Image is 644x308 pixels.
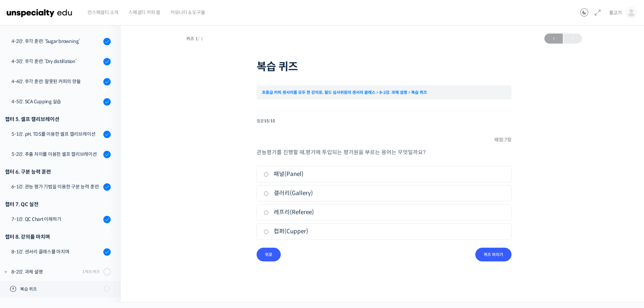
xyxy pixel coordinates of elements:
[270,118,275,123] span: 15
[544,34,563,43] span: ←
[262,90,375,95] a: 초중급 커피 센서리를 모두 한 강의로, 월드 심사위원의 센서리 클래스
[264,191,269,196] input: 갤러리(Gallery)
[264,210,269,215] input: 레프리(Referee)
[544,34,563,44] a: ←이전
[257,248,281,261] input: 뒤로
[5,115,111,124] div: 챕터 5. 셀프 캘리브레이션
[609,10,622,16] span: 물고기
[11,58,101,65] div: 4-3강. 후각 훈련: ‘Dry distillation’
[264,227,504,236] label: 컵퍼(Cupper)
[5,200,111,209] div: 챕터 7. QC 실전
[104,223,112,228] span: 설정
[20,286,100,293] span: 복습 퀴즈
[87,212,129,229] a: 설정
[198,36,203,42] span: / 1
[257,60,512,73] h1: 복습 퀴즈
[475,248,512,261] input: 퀴즈 마치기
[264,118,269,123] span: 15
[186,37,203,41] span: 퀴즈 1
[264,230,269,234] input: 컵퍼(Cupper)
[11,268,80,275] div: 8-2강. 과제 설명
[44,212,87,229] a: 대화
[61,223,69,228] span: 대화
[11,38,101,45] div: 4-2강. 후각 훈련: ‘Sugar browning’
[494,135,512,144] span: 배점: 점
[11,248,101,255] div: 8-1강. 센서리 클래스를 마치며
[5,167,111,176] div: 챕터 6. 구분 능력 훈련
[264,172,269,177] input: 패널(Panel)
[257,148,512,157] p: 관능평가를 진행할 때 평가에 투입되는 평가원을 부르는 용어는 무엇일까요?
[264,170,504,179] label: 패널(Panel)
[264,189,504,198] label: 갤러리(Gallery)
[11,78,101,85] div: 4-4강. 후각 훈련: 잘못된 커피의 향들
[411,90,427,95] a: 복습 퀴즈
[5,232,111,241] div: 챕터 8. 강의를 마치며
[11,130,101,138] div: 5-1강. pH, TDS를 이용한 셀프 캘리브레이션
[11,150,101,158] div: 5-2강. 추출 차이를 이용한 셀프 캘리브레이션
[379,90,407,95] a: 8-2강. 과제 설명
[257,116,512,125] div: 질문 /
[305,149,306,156] span: ,
[11,183,101,190] div: 6-1강. 관능 평가 기법을 이용한 구분 능력 훈련
[21,223,25,228] span: 홈
[504,137,507,143] span: 7
[264,208,504,217] label: 레프리(Referee)
[2,212,44,229] a: 홈
[82,268,100,275] div: 1개의 퀴즈
[11,215,101,223] div: 7-1강. QC Chart 이해하기
[11,98,101,105] div: 4-5강. SCA Cupping 실습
